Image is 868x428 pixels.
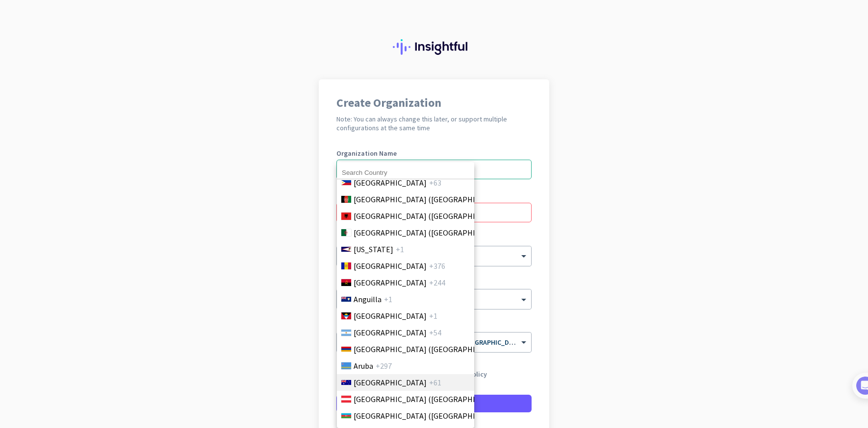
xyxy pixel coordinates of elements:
span: [GEOGRAPHIC_DATA] ([GEOGRAPHIC_DATA]) [354,210,507,222]
span: [GEOGRAPHIC_DATA] [354,277,427,288]
span: [GEOGRAPHIC_DATA] [354,377,427,388]
span: +1 [429,310,437,322]
span: [GEOGRAPHIC_DATA] ([GEOGRAPHIC_DATA]) [354,410,507,422]
span: +1 [384,293,392,305]
span: +244 [429,277,445,288]
span: [GEOGRAPHIC_DATA] [354,260,427,272]
span: Aruba [354,360,373,372]
span: [GEOGRAPHIC_DATA] [354,327,427,338]
span: +376 [429,260,445,272]
span: +1 [396,243,404,255]
span: +63 [429,177,441,189]
span: [US_STATE] [354,243,393,255]
span: [GEOGRAPHIC_DATA] [354,177,427,189]
span: Anguilla [354,293,382,305]
span: [GEOGRAPHIC_DATA] ([GEOGRAPHIC_DATA]) [354,393,507,405]
span: [GEOGRAPHIC_DATA] (‫[GEOGRAPHIC_DATA]‬‎) [354,227,507,238]
span: [GEOGRAPHIC_DATA] (‫[GEOGRAPHIC_DATA]‬‎) [354,193,507,205]
span: +61 [429,377,441,388]
span: [GEOGRAPHIC_DATA] [354,310,427,322]
span: +54 [429,327,441,338]
span: [GEOGRAPHIC_DATA] ([GEOGRAPHIC_DATA]) [354,343,507,355]
span: +297 [376,360,392,372]
input: Search Country [337,166,474,179]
